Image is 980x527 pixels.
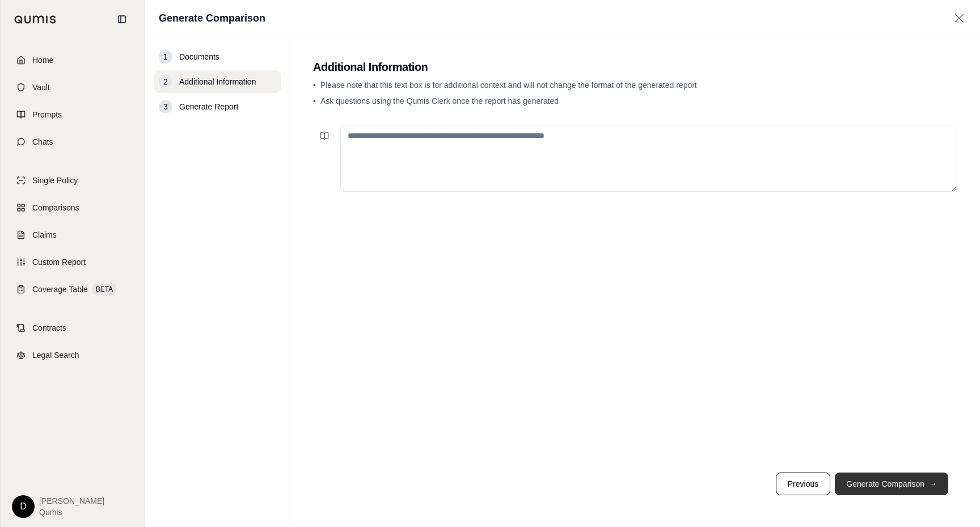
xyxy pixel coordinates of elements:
span: Qumis [39,507,104,518]
a: Contracts [7,315,138,340]
span: Documents [179,51,219,62]
span: Contracts [32,322,66,334]
a: Legal Search [7,343,138,368]
span: BETA [92,284,116,295]
span: Vault [32,82,50,93]
span: Comparisons [32,202,79,213]
span: • [313,96,316,106]
span: Ask questions using the Qumis Clerk once the report has generated [320,96,559,106]
span: Single Policy [32,175,78,186]
span: • [313,81,316,90]
span: Please note that this text box is for additional context and will not change the format of the ge... [320,81,697,90]
span: Legal Search [32,349,79,361]
img: Qumis Logo [14,15,57,24]
button: Generate Comparison→ [835,473,948,495]
h2: Additional Information [313,59,957,75]
a: Vault [7,75,138,100]
a: Coverage TableBETA [7,277,138,302]
a: Single Policy [7,168,138,193]
span: Claims [32,229,57,241]
span: Coverage Table [32,284,88,295]
span: Home [32,54,53,66]
a: Comparisons [7,195,138,220]
a: Claims [7,222,138,247]
div: 3 [159,100,172,113]
span: Prompts [32,109,62,120]
span: Chats [32,136,53,147]
button: Collapse sidebar [113,10,131,28]
span: Additional Information [179,76,256,87]
a: Home [7,48,138,73]
div: 2 [159,75,172,88]
a: Chats [7,129,138,154]
span: → [929,478,937,490]
span: Generate Report [179,101,238,112]
a: Prompts [7,102,138,127]
a: Custom Report [7,250,138,275]
h1: Generate Comparison [159,10,265,26]
div: 1 [159,50,172,64]
button: Previous [776,473,830,495]
span: Custom Report [32,256,86,268]
span: [PERSON_NAME] [39,495,104,507]
div: D [12,495,35,518]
